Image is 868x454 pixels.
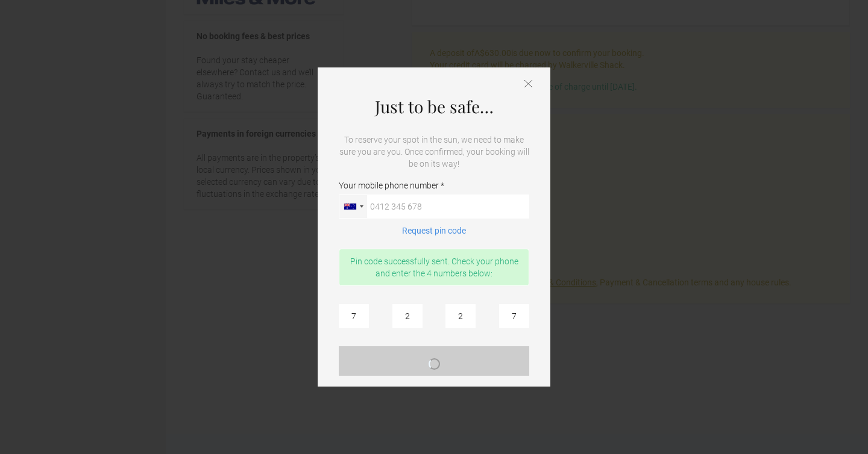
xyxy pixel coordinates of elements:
[339,179,444,191] span: Your mobile phone number
[339,249,529,286] div: Pin code successfully sent. Check your phone and enter the 4 numbers below:
[339,134,529,170] p: To reserve your spot in the sun, we need to make sure you are you. Once confirmed, your booking w...
[395,225,473,237] button: Request pin code
[339,98,529,116] h4: Just to be safe…
[524,79,532,90] button: Close
[339,195,367,218] div: Australia: +61
[339,194,529,219] input: Your mobile phone number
